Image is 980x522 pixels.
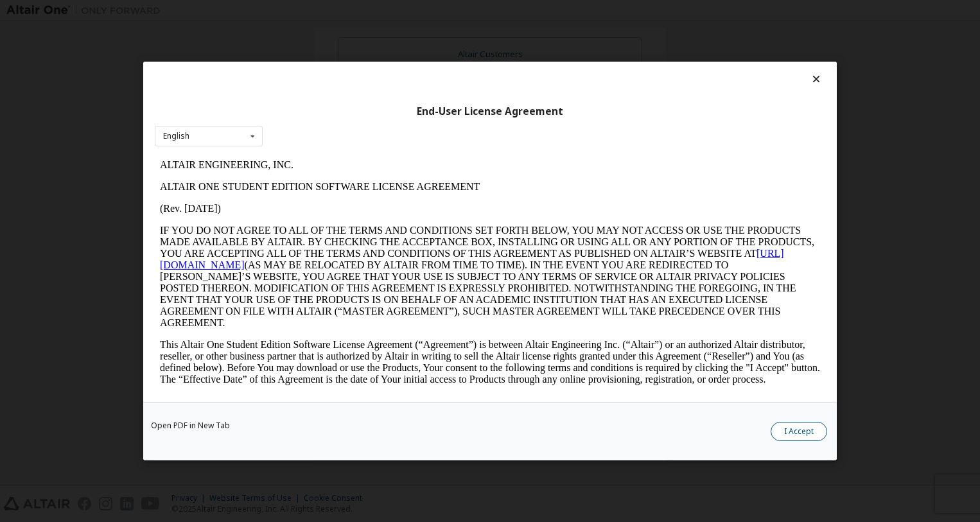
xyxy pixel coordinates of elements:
button: I Accept [771,422,827,441]
a: Open PDF in New Tab [151,422,230,430]
div: End-User License Agreement [155,105,825,118]
p: IF YOU DO NOT AGREE TO ALL OF THE TERMS AND CONDITIONS SET FORTH BELOW, YOU MAY NOT ACCESS OR USE... [5,71,665,175]
a: [URL][DOMAIN_NAME] [5,94,629,116]
p: ALTAIR ENGINEERING, INC. [5,5,665,17]
p: (Rev. [DATE]) [5,49,665,60]
p: This Altair One Student Edition Software License Agreement (“Agreement”) is between Altair Engine... [5,185,665,231]
p: ALTAIR ONE STUDENT EDITION SOFTWARE LICENSE AGREEMENT [5,27,665,39]
div: English [163,132,189,140]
